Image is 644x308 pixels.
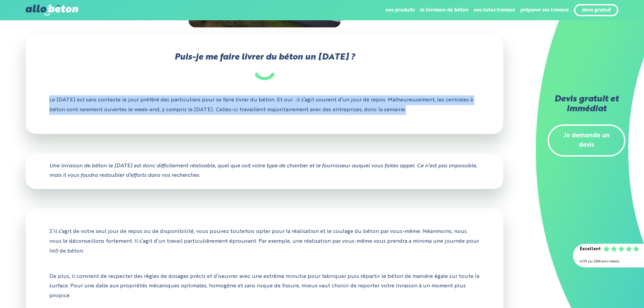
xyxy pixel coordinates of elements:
h2: Devis gratuit et immédiat [548,95,625,114]
div: Excellent [580,244,601,254]
li: la livraison de béton [420,2,468,18]
h2: Puis-je me faire livrer du béton un [DATE] ? [49,53,480,80]
div: 4.7/5 sur 2300 avis clients [580,257,637,267]
p: De plus, il convient de respecter des règles de dosages précis et d’oeuvrer avec une extrême minu... [49,267,480,306]
li: nos tutos travaux [474,2,515,18]
a: devis gratuit [581,7,611,13]
p: S’il s’agit de votre seul jour de repos ou de disponibilité, vous pouvez toutefois opter pour la ... [49,222,480,261]
img: allobéton [26,5,78,16]
li: préparer ses travaux [520,2,569,18]
i: Une livraison de béton le [DATE] est donc difficilement réalisable, quel que soit votre type de c... [49,163,477,179]
li: nos produits [385,2,414,18]
a: Je demande un devis [548,124,625,157]
p: Le [DATE] est sans conteste le jour préféré des particuliers pour se faire livrer du béton. Et ou... [49,90,480,120]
